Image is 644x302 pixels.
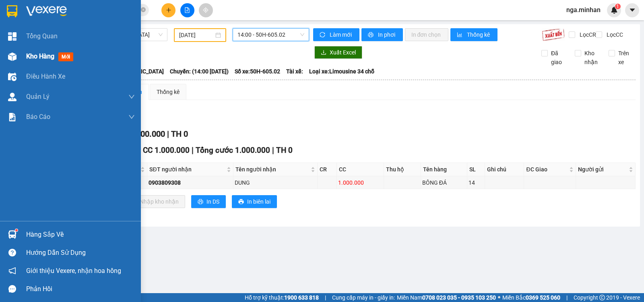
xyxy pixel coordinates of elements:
[422,294,496,301] strong: 0708 023 035 - 0935 103 250
[276,146,293,155] span: TH 0
[191,195,226,208] button: printerIn DS
[8,32,17,41] img: dashboard-icon
[171,129,188,139] span: TH 0
[397,293,496,302] span: Miền Nam
[245,293,319,302] span: Hỗ trợ kỹ thuật:
[147,176,233,189] td: 0903809308
[314,46,362,59] button: downloadXuất Excel
[498,296,500,299] span: ⚪️
[235,165,309,174] span: Tên người nhận
[467,163,485,176] th: SL
[485,163,524,176] th: Ghi chú
[581,49,602,67] span: Kho nhận
[161,3,175,17] button: plus
[469,178,483,187] div: 14
[233,176,318,189] td: DUNG
[467,30,491,39] span: Thống kê
[8,285,16,293] span: message
[576,30,597,39] span: Lọc CR
[542,28,565,41] img: 9k=
[8,230,17,239] img: warehouse-icon
[284,294,319,301] strong: 1900 633 818
[192,146,194,155] span: |
[157,87,180,96] div: Thống kê
[26,283,135,295] div: Phản hồi
[179,31,214,40] input: 11/09/2025
[128,114,135,120] span: down
[26,247,135,259] div: Hướng dẫn sử dụng
[378,30,396,39] span: In phơi
[124,195,185,208] button: downloadNhập kho nhận
[325,293,326,302] span: |
[629,6,636,14] span: caret-down
[457,32,464,38] span: bar-chart
[58,52,73,61] span: mới
[15,229,18,231] sup: 1
[141,6,146,14] span: close-circle
[526,165,567,174] span: ĐC Giao
[616,4,619,9] span: 1
[235,178,316,187] div: DUNG
[615,49,636,67] span: Trên xe
[235,67,280,76] span: Số xe: 50H-605.02
[26,112,50,122] span: Báo cáo
[26,266,121,276] span: Giới thiệu Vexere, nhận hoa hồng
[167,129,169,139] span: |
[421,163,467,176] th: Tên hàng
[330,48,356,57] span: Xuất Excel
[237,29,304,41] span: 14:00 - 50H-605.02
[337,163,384,176] th: CC
[599,295,605,300] span: copyright
[625,3,639,17] button: caret-down
[338,178,382,187] div: 1.000.000
[247,197,270,206] span: In biên lai
[199,3,213,17] button: aim
[566,293,568,302] span: |
[170,67,229,76] span: Chuyến: (14:00 [DATE])
[368,32,375,38] span: printer
[206,197,219,206] span: In DS
[180,3,194,17] button: file-add
[526,294,560,301] strong: 0369 525 060
[8,249,16,256] span: question-circle
[141,7,146,12] span: close-circle
[8,267,16,275] span: notification
[198,199,203,205] span: printer
[26,31,58,41] span: Tổng Quan
[203,7,208,13] span: aim
[332,293,395,302] span: Cung cấp máy in - giấy in:
[321,50,326,56] span: download
[603,30,624,39] span: Lọc CC
[320,32,326,38] span: sync
[26,52,54,60] span: Kho hàng
[128,94,135,100] span: down
[548,49,569,67] span: Đã giao
[272,146,274,155] span: |
[615,4,621,9] sup: 1
[26,229,135,241] div: Hàng sắp về
[232,195,277,208] button: printerIn biên lai
[149,178,232,187] div: 0903809308
[611,6,618,14] img: icon-new-feature
[502,293,560,302] span: Miền Bắc
[422,178,466,187] div: BÔNG ĐÁ
[313,28,359,41] button: syncLàm mới
[149,165,225,174] span: SĐT người nhận
[143,146,190,155] span: CC 1.000.000
[7,5,17,17] img: logo-vxr
[578,165,627,174] span: Người gửi
[8,73,17,81] img: warehouse-icon
[166,7,171,13] span: plus
[8,93,17,101] img: warehouse-icon
[560,5,607,15] span: nga.minhan
[318,163,337,176] th: CR
[196,146,270,155] span: Tổng cước 1.000.000
[286,67,303,76] span: Tài xế:
[8,113,17,121] img: solution-icon
[117,129,165,139] span: CC 1.000.000
[309,67,374,76] span: Loại xe: Limousine 34 chỗ
[405,28,449,41] button: In đơn chọn
[8,52,17,61] img: warehouse-icon
[361,28,403,41] button: printerIn phơi
[384,163,421,176] th: Thu hộ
